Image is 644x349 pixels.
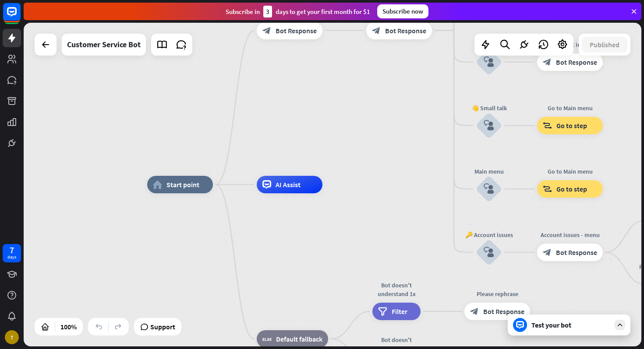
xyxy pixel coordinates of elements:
i: block_user_input [484,57,494,67]
i: block_bot_response [262,26,271,35]
div: Account issues - menu [531,230,609,239]
span: Bot Response [385,26,426,35]
div: 3 [263,6,272,17]
div: 100% [58,320,79,334]
div: T [5,330,19,344]
div: Test your bot [531,321,610,329]
div: 🔑 Account issues [463,230,515,239]
div: 7 [10,246,14,254]
i: block_goto [543,121,552,130]
span: Go to step [556,185,587,193]
div: Main menu [463,167,515,176]
i: home_2 [153,180,162,189]
i: block_user_input [484,247,494,258]
i: filter [378,307,387,316]
div: Go to Main menu [531,167,609,176]
button: Published [582,37,627,52]
div: days [7,254,16,260]
div: Subscribe in days to get your first month for $1 [226,6,370,17]
div: Contact us [463,40,515,49]
i: block_user_input [484,184,494,194]
span: Bot Response [276,26,317,35]
a: 7 days [3,244,21,262]
div: 👋 Small talk [463,104,515,112]
i: block_goto [543,185,552,193]
span: Bot Response [556,58,597,66]
span: Support [150,320,175,334]
i: block_user_input [484,120,494,131]
span: Default fallback [276,335,322,343]
span: Go to step [556,121,587,130]
span: Bot Response [556,248,597,257]
i: block_bot_response [372,26,381,35]
div: Customer Service Bot [67,34,141,56]
div: Subscribe now [377,4,428,18]
div: Please rephrase [458,290,537,298]
button: Open LiveChat chat widget [7,3,33,30]
div: Bot doesn't understand 1x [366,281,427,298]
i: block_fallback [262,335,272,343]
i: block_bot_response [470,307,479,316]
span: Bot Response [483,307,524,316]
i: block_bot_response [543,58,552,66]
span: AI Assist [276,180,301,189]
span: Start point [166,180,199,189]
span: Filter [392,307,407,316]
i: block_bot_response [543,248,552,257]
div: Go to Main menu [531,104,609,112]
